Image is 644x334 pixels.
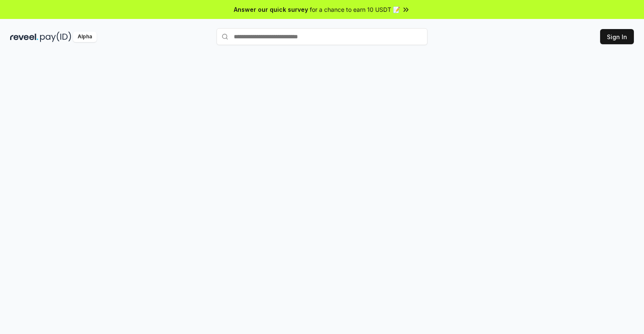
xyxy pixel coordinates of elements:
[600,29,634,44] button: Sign In
[10,32,38,42] img: reveel_dark
[310,5,400,14] span: for a chance to earn 10 USDT 📝
[73,32,97,42] div: Alpha
[40,32,71,42] img: pay_id
[234,5,308,14] span: Answer our quick survey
